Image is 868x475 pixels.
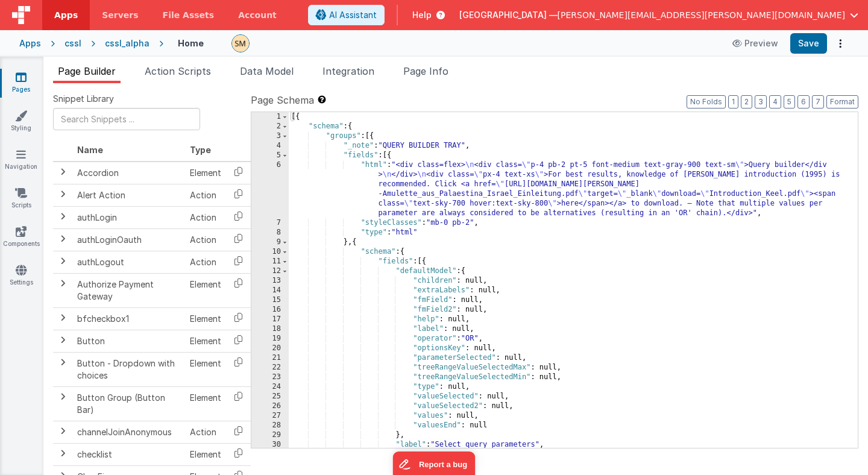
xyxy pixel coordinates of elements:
[185,251,226,273] td: Action
[251,430,289,440] div: 29
[251,141,289,151] div: 4
[77,145,103,155] span: Name
[251,324,289,334] div: 18
[251,131,289,141] div: 3
[251,112,289,122] div: 1
[251,151,289,160] div: 5
[251,266,289,276] div: 12
[826,95,858,109] button: Format
[185,184,226,206] td: Action
[240,65,294,77] span: Data Model
[251,373,289,382] div: 23
[64,37,81,49] div: cssl
[72,184,185,206] td: Alert Action
[232,35,249,52] img: e9616e60dfe10b317d64a5e98ec8e357
[185,162,226,184] td: Element
[72,206,185,228] td: authLogin
[251,421,289,430] div: 28
[251,257,289,266] div: 11
[53,93,114,105] span: Snippet Library
[832,35,849,52] button: Options
[251,160,289,218] div: 6
[19,37,41,49] div: Apps
[741,95,752,109] button: 2
[54,9,78,21] span: Apps
[185,421,226,443] td: Action
[790,33,827,54] button: Save
[251,401,289,411] div: 26
[185,443,226,465] td: Element
[72,307,185,330] td: bfcheckbox1
[185,206,226,228] td: Action
[163,9,215,21] span: File Assets
[145,65,211,77] span: Action Scripts
[251,382,289,392] div: 24
[769,95,781,109] button: 4
[251,353,289,363] div: 21
[102,9,138,21] span: Servers
[558,9,845,21] span: [PERSON_NAME][EMAIL_ADDRESS][PERSON_NAME][DOMAIN_NAME]
[72,273,185,307] td: Authorize Payment Gateway
[185,228,226,251] td: Action
[72,443,185,465] td: checklist
[72,228,185,251] td: authLoginOauth
[251,295,289,305] div: 15
[251,411,289,421] div: 27
[185,273,226,307] td: Element
[105,37,149,49] div: cssl_alpha
[251,218,289,228] div: 7
[459,9,858,21] button: [GEOGRAPHIC_DATA] — [PERSON_NAME][EMAIL_ADDRESS][PERSON_NAME][DOMAIN_NAME]
[251,93,314,107] span: Page Schema
[251,247,289,257] div: 10
[784,95,795,109] button: 5
[459,9,558,21] span: [GEOGRAPHIC_DATA] —
[251,363,289,373] div: 22
[403,65,448,77] span: Page Info
[755,95,767,109] button: 3
[72,352,185,386] td: Button - Dropdown with choices
[178,39,204,48] h4: Home
[58,65,116,77] span: Page Builder
[72,162,185,184] td: Accordion
[251,286,289,295] div: 14
[190,145,211,155] span: Type
[251,344,289,353] div: 20
[251,440,289,450] div: 30
[251,122,289,131] div: 2
[251,305,289,315] div: 16
[53,108,200,130] input: Search Snippets ...
[185,330,226,352] td: Element
[329,9,377,21] span: AI Assistant
[72,421,185,443] td: channelJoinAnonymous
[251,276,289,286] div: 13
[185,386,226,421] td: Element
[251,237,289,247] div: 9
[251,228,289,237] div: 8
[251,315,289,324] div: 17
[251,334,289,344] div: 19
[797,95,810,109] button: 6
[412,9,432,21] span: Help
[728,95,738,109] button: 1
[322,65,374,77] span: Integration
[72,251,185,273] td: authLogout
[308,5,385,25] button: AI Assistant
[185,352,226,386] td: Element
[251,392,289,401] div: 25
[812,95,824,109] button: 7
[72,386,185,421] td: Button Group (Button Bar)
[72,330,185,352] td: Button
[687,95,726,109] button: No Folds
[185,307,226,330] td: Element
[725,34,785,53] button: Preview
